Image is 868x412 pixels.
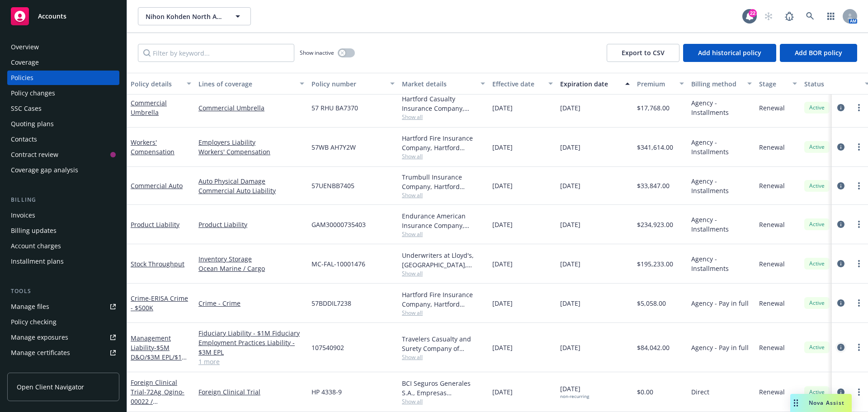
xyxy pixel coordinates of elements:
[11,299,49,314] div: Manage files
[492,79,543,89] div: Effective date
[637,298,666,308] span: $5,058.00
[11,132,37,147] div: Contacts
[402,133,485,152] div: Hartford Fire Insurance Company, Hartford Insurance Group
[131,99,167,117] a: Commercial Umbrella
[759,142,785,152] span: Renewal
[790,394,852,412] button: Nova Assist
[854,219,864,230] a: more
[7,287,119,296] div: Tools
[7,147,119,162] a: Contract review
[822,7,840,25] a: Switch app
[683,44,776,62] button: Add historical policy
[698,48,761,57] span: Add historical policy
[790,394,802,412] div: Drag to move
[402,379,485,398] div: BCI Seguros Generales S.A., Empresas [PERSON_NAME] S.A.C., Clinical Trials Insurance Services Lim...
[7,86,119,100] a: Policy changes
[691,79,742,89] div: Billing method
[637,103,670,113] span: $17,768.00
[7,195,119,204] div: Billing
[11,361,57,375] div: Manage claims
[492,220,513,229] span: [DATE]
[11,163,78,177] div: Coverage gap analysis
[492,343,513,352] span: [DATE]
[198,254,304,264] a: Inventory Storage
[402,113,485,121] span: Show all
[801,7,819,25] a: Search
[311,79,385,89] div: Policy number
[759,181,785,190] span: Renewal
[402,309,485,317] span: Show all
[300,49,334,57] span: Show inactive
[804,79,859,89] div: Status
[198,264,304,273] a: Ocean Marine / Cargo
[198,176,304,186] a: Auto Physical Damage
[402,94,485,113] div: Hartford Casualty Insurance Company, Hartford Insurance Group
[560,393,589,399] div: non-recurring
[198,137,304,147] a: Employers Liability
[7,330,119,345] a: Manage exposures
[131,343,188,371] span: - $5M D&O/$3M EPL/$1M Fid
[131,334,188,371] a: Management Liability
[835,219,846,230] a: circleInformation
[492,259,513,269] span: [DATE]
[311,181,354,190] span: 57UENBB7405
[854,258,864,269] a: more
[808,143,826,151] span: Active
[492,387,513,397] span: [DATE]
[402,172,485,191] div: Trumbull Insurance Company, Hartford Insurance Group
[691,98,752,117] span: Agency - Installments
[402,270,485,277] span: Show all
[11,346,70,360] div: Manage certificates
[7,254,119,269] a: Installment plans
[691,387,709,397] span: Direct
[808,299,826,307] span: Active
[560,298,580,308] span: [DATE]
[7,208,119,223] a: Invoices
[637,343,670,352] span: $84,042.00
[17,382,84,392] span: Open Client Navigator
[311,343,344,352] span: 107540902
[7,239,119,253] a: Account charges
[11,40,39,54] div: Overview
[759,103,785,113] span: Renewal
[691,176,752,195] span: Agency - Installments
[835,342,846,353] a: circleInformation
[198,186,304,195] a: Commercial Auto Liability
[759,220,785,229] span: Renewal
[755,73,801,95] button: Stage
[402,398,485,405] span: Show all
[311,103,358,113] span: 57 RHU BA7370
[198,328,304,338] a: Fiduciary Liability - $1M Fiduciary
[808,182,826,190] span: Active
[557,73,633,95] button: Expiration date
[759,7,778,25] a: Start snowing
[402,290,485,309] div: Hartford Fire Insurance Company, Hartford Insurance Group
[759,343,785,352] span: Renewal
[402,353,485,361] span: Show all
[198,357,304,366] a: 1 more
[131,294,188,312] span: - ERISA Crime - $500K
[854,387,864,398] a: more
[492,103,513,113] span: [DATE]
[854,342,864,353] a: more
[402,334,485,353] div: Travelers Casualty and Surety Company of America, Travelers Insurance, RT Specialty Insurance Ser...
[7,163,119,177] a: Coverage gap analysis
[835,298,846,308] a: circleInformation
[7,40,119,54] a: Overview
[560,384,589,399] span: [DATE]
[560,142,580,152] span: [DATE]
[311,220,366,229] span: GAM30000735403
[7,71,119,85] a: Policies
[835,180,846,191] a: circleInformation
[759,79,787,89] div: Stage
[691,343,749,352] span: Agency - Pay in full
[835,102,846,113] a: circleInformation
[854,142,864,152] a: more
[7,4,119,29] a: Accounts
[11,330,68,345] div: Manage exposures
[131,79,181,89] div: Policy details
[11,71,33,85] div: Policies
[311,298,351,308] span: 57BDDIL7238
[198,338,304,357] a: Employment Practices Liability - $3M EPL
